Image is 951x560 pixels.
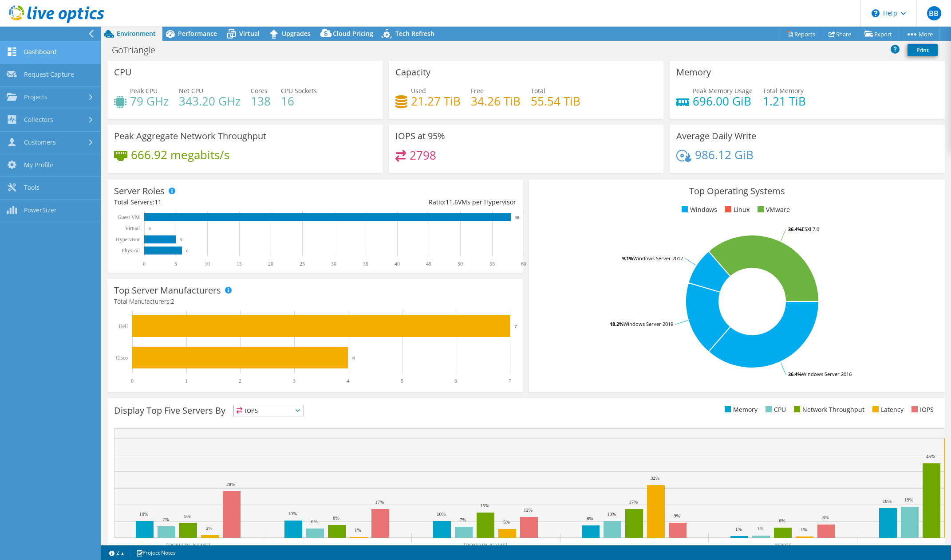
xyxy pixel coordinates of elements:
[676,131,756,141] h3: Average Daily Write
[395,29,434,38] span: Tech Refresh
[114,131,266,141] h3: Peak Aggregate Network Throughput
[108,45,169,55] h1: GoTriangle
[171,297,174,305] span: 2
[458,261,463,267] text: 50
[693,96,753,106] h4: 696.00 GiB
[780,27,822,41] a: Reports
[909,405,934,415] li: IOPS
[251,86,268,95] span: Cores
[118,214,140,220] text: Guest VM
[755,205,790,215] li: VMware
[471,86,484,95] span: Free
[116,355,128,361] text: Cisco
[464,542,508,548] text: [DOMAIN_NAME]
[131,378,134,384] text: 0
[139,511,148,517] text: 10%
[858,27,899,41] a: Export
[454,378,457,384] text: 6
[788,371,802,377] tspan: 36.4%
[622,255,633,262] tspan: 9.1%
[735,526,742,532] text: 1%
[524,507,533,513] text: 12%
[162,517,169,522] text: 7%
[904,497,913,502] text: 19%
[536,186,938,196] h3: Top Operating Systems
[178,29,217,38] span: Performance
[774,542,791,548] text: PSP036
[531,86,545,95] span: Total
[288,511,297,516] text: 10%
[251,96,271,106] h4: 138
[166,542,210,548] text: [DOMAIN_NAME]
[908,44,938,56] a: Print
[763,86,804,95] span: Total Memory
[927,6,941,20] span: BB
[282,29,311,38] span: Upgrades
[185,378,188,384] text: 1
[114,186,165,196] h3: Server Roles
[587,516,593,521] text: 8%
[130,547,182,558] a: Project Notes
[411,86,426,95] span: Used
[333,515,339,521] text: 8%
[822,515,829,520] text: 8%
[531,96,580,106] h4: 55.54 TiB
[801,527,807,532] text: 1%
[125,225,140,231] text: Virtual
[114,297,516,306] h4: Total Manufacturers:
[401,378,403,384] text: 5
[779,518,785,523] text: 6%
[293,378,296,384] text: 3
[489,261,495,267] text: 55
[792,405,864,415] li: Network Throughput
[411,96,461,106] h4: 21.27 TiB
[437,511,446,517] text: 10%
[883,498,892,504] text: 18%
[410,150,436,160] h4: 2798
[363,261,368,267] text: 35
[281,96,317,106] h4: 16
[676,67,711,77] h3: Memory
[395,67,430,77] h3: Capacity
[347,378,349,384] text: 4
[446,198,458,206] span: 11.6
[103,547,130,558] a: 2
[226,482,235,487] text: 28%
[234,405,304,416] span: IOPS
[268,261,273,267] text: 20
[114,197,315,207] div: Total Servers:
[333,29,373,38] span: Cloud Pricing
[186,249,189,253] text: 6
[693,86,753,95] span: Peak Memory Usage
[206,525,213,531] text: 2%
[426,261,431,267] text: 45
[375,499,384,505] text: 17%
[607,511,616,517] text: 10%
[480,503,489,508] text: 15%
[130,86,158,95] span: Peak CPU
[471,96,521,106] h4: 34.26 TiB
[802,371,852,377] tspan: Windows Server 2016
[870,405,904,415] li: Latency
[722,405,758,415] li: Memory
[118,323,128,329] text: Dell
[509,378,511,384] text: 7
[114,286,221,295] h3: Top Server Manufacturers
[154,198,162,206] span: 11
[674,513,680,518] text: 9%
[352,355,355,360] text: 4
[623,321,673,327] tspan: Windows Server 2019
[763,405,786,415] li: CPU
[503,519,510,525] text: 5%
[205,261,210,267] text: 10
[300,261,305,267] text: 25
[651,475,659,481] text: 32%
[311,519,318,524] text: 6%
[281,86,317,95] span: CPU Sockets
[610,321,623,327] tspan: 18.2%
[179,96,241,106] h4: 343.20 GHz
[763,96,806,106] h4: 1.21 TiB
[184,513,191,519] text: 9%
[122,247,140,254] text: Physical
[331,261,336,267] text: 30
